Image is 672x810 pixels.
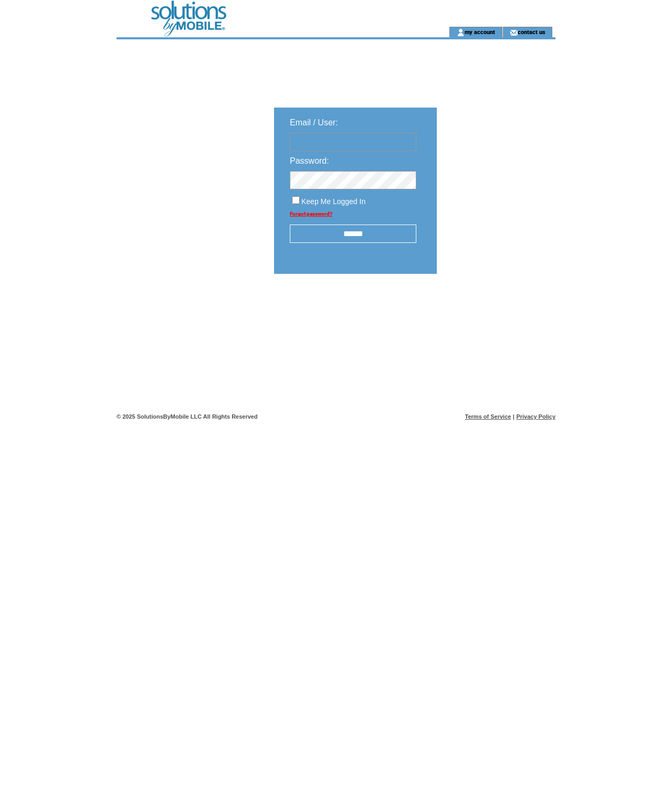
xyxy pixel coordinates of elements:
[290,118,338,127] span: Email / User:
[513,413,514,420] span: |
[117,413,258,420] span: © 2025 SolutionsByMobile LLC All Rights Reserved
[510,28,518,37] img: contact_us_icon.gif;jsessionid=4DCFB7AB2EA7EC70CA9FA05DCA849A5B
[518,28,545,35] a: contact us
[301,197,365,206] span: Keep Me Logged In
[457,28,465,37] img: account_icon.gif;jsessionid=4DCFB7AB2EA7EC70CA9FA05DCA849A5B
[467,300,520,313] img: transparent.png;jsessionid=4DCFB7AB2EA7EC70CA9FA05DCA849A5B
[465,28,495,35] a: my account
[516,413,555,420] a: Privacy Policy
[290,211,332,217] a: Forgot password?
[465,413,511,420] a: Terms of Service
[290,156,329,165] span: Password:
